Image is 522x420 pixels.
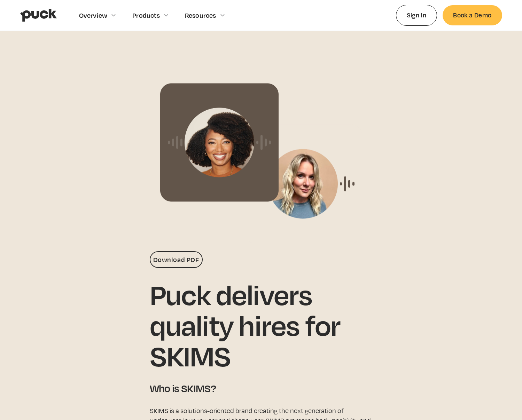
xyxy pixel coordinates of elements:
a: Sign In [396,5,437,25]
div: Products [132,11,160,19]
a: Book a Demo [443,5,502,25]
h2: Who is SKIMS? [150,382,373,394]
a: Download PDF [150,251,203,268]
div: Resources [185,11,216,19]
h1: Puck delivers quality hires for SKIMS [150,279,373,371]
div: Overview [79,11,108,19]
